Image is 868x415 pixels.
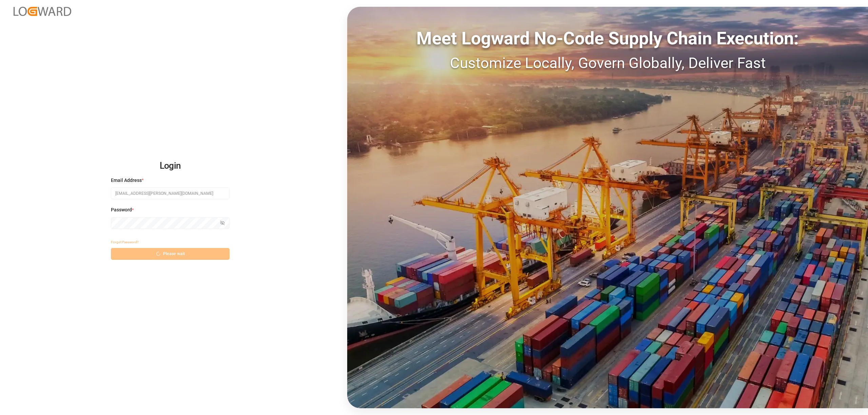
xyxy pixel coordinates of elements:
[111,206,132,213] span: Password
[14,7,71,16] img: Logward_new_orange.png
[111,155,230,177] h2: Login
[111,187,230,199] input: Enter your email
[347,52,868,74] div: Customize Locally, Govern Globally, Deliver Fast
[347,25,868,52] div: Meet Logward No-Code Supply Chain Execution:
[111,177,142,184] span: Email Address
